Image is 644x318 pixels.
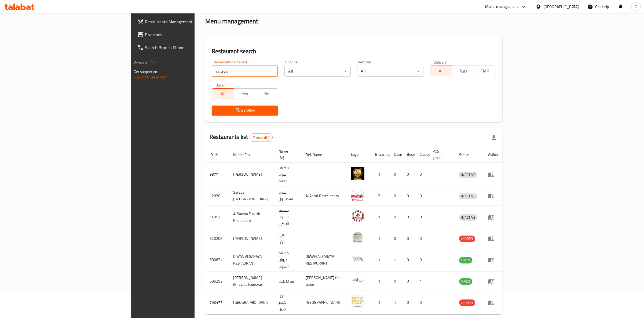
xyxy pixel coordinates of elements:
td: [PERSON_NAME] [229,163,274,186]
img: Saraya Baladna (Khayrat Tounsya) [351,273,364,287]
th: Action [484,146,502,163]
span: Search Branch Phone [145,44,234,51]
td: [GEOGRAPHIC_DATA] [229,291,274,315]
td: 1 [371,272,390,291]
div: INACTIVE [459,193,477,199]
th: Open [390,146,402,163]
td: 1 [371,291,390,315]
span: 7 record(s) [250,135,273,140]
button: All [212,88,234,99]
span: HIDDEN [459,236,475,242]
input: Search for restaurant name or ID.. [212,66,278,77]
button: All [430,66,452,76]
div: Menu [488,299,498,306]
td: 0 [402,272,415,291]
span: Status [459,151,477,158]
img: Al Saraya Turkish Restaurant [351,209,364,223]
td: 0 [415,186,428,205]
h2: Restaurant search [212,47,496,55]
td: 2 [371,186,390,205]
td: [PERSON_NAME] (Khayrat Tounsya) [229,272,274,291]
label: Upsell [215,83,225,87]
div: Menu [488,193,498,199]
span: INACTIVE [459,193,477,199]
td: 0 [415,248,428,272]
img: Saraya Istanbul [351,188,364,201]
td: Al Saraya Turkish Restaurant [229,205,274,229]
img: DIWAN ALSARAYA RESTAURANT [351,252,364,266]
span: INACTIVE [459,214,477,221]
td: [PERSON_NAME] for trade [301,272,347,291]
span: TMP [476,67,494,75]
span: HIDDEN [459,300,475,306]
span: Ref. Name [306,151,329,158]
span: INACTIVE [459,172,477,178]
div: All [284,66,351,77]
div: All [357,66,423,77]
td: 1 [371,205,390,229]
td: 0 [390,229,402,248]
td: 0 [402,205,415,229]
td: 0 [402,248,415,272]
table: enhanced table [205,146,502,315]
span: Search [216,107,274,114]
td: [GEOGRAPHIC_DATA] [301,291,347,315]
span: Branches [145,31,234,38]
th: Busy [402,146,415,163]
td: 1 [415,272,428,291]
span: OPEN [459,257,472,263]
a: Search Branch Phone [133,41,239,54]
span: All [432,67,450,75]
div: Menu [488,278,498,284]
h2: Restaurants list [210,133,273,142]
div: Menu [488,235,498,242]
td: 0 [402,229,415,248]
td: 0 [415,291,428,315]
div: Menu [488,214,498,221]
img: Saraya Al Khayam [351,167,364,180]
span: Version: [134,59,147,66]
td: ليالي سرايا [274,229,301,248]
span: TGO [454,67,472,75]
th: Closed [415,146,428,163]
span: Name (Ar) [279,148,295,161]
td: 0 [415,163,428,186]
span: 1.0.0 [148,59,156,66]
td: سرايا اسطنبول [274,186,301,205]
td: 1 [371,248,390,272]
td: 1 [371,229,390,248]
td: 0 [415,205,428,229]
th: Logo [347,146,371,163]
button: No [256,88,278,99]
td: سرايا بلدنا [274,272,301,291]
td: 0 [390,163,402,186]
button: Search [212,106,278,115]
button: Yes [234,88,256,99]
a: Support.OpsPlatform [134,74,168,81]
td: 1 [390,248,402,272]
button: TMP [474,66,496,76]
div: OPEN [459,278,472,285]
div: [GEOGRAPHIC_DATA] [543,4,579,10]
span: No [258,90,276,98]
td: DIWAN ALSARAYA RESTAURANT [301,248,347,272]
a: Branches [133,28,239,41]
td: 0 [390,272,402,291]
td: 0 [402,291,415,315]
span: OPEN [459,278,472,284]
span: ID [210,151,220,158]
span: All [214,90,232,98]
div: Export file [487,131,500,144]
td: Al Ahraf Restaurants [301,186,347,205]
div: Total records count [250,133,273,142]
span: Get support on: [134,68,158,75]
td: مطعم السرايا التركي [274,205,301,229]
td: 0 [390,186,402,205]
div: Menu [488,257,498,263]
th: Branches [371,146,390,163]
td: [PERSON_NAME] [229,229,274,248]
